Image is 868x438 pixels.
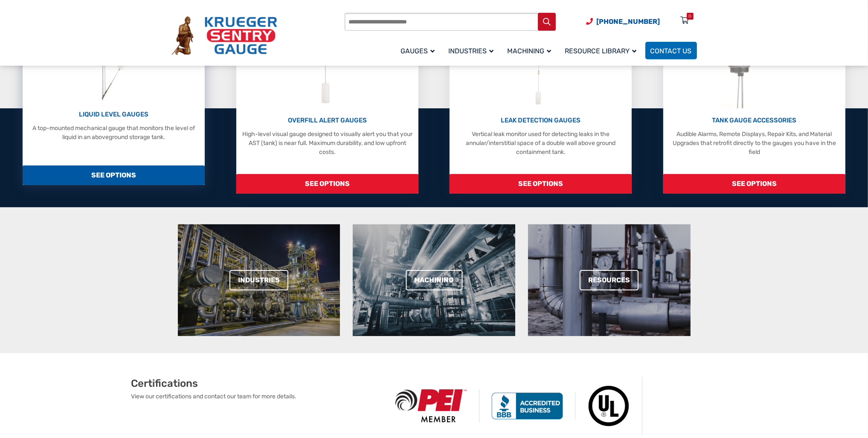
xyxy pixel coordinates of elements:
p: OVERFILL ALERT GAUGES [241,116,414,125]
span: Contact Us [650,47,692,55]
a: Machining [406,270,462,290]
a: Phone Number (920) 434-8860 [586,16,660,27]
span: SEE OPTIONS [23,165,205,185]
span: Gauges [401,47,435,55]
a: Industries [444,41,502,61]
p: Vertical leak monitor used for detecting leaks in the annular/interstitial space of a double wall... [454,130,627,157]
a: Overfill Alert Gauges OVERFILL ALERT GAUGES High-level visual gauge designed to visually alert yo... [236,23,418,194]
p: LIQUID LEVEL GAUGES [27,110,200,119]
p: Audible Alarms, Remote Displays, Repair Kits, and Material Upgrades that retrofit directly to the... [668,130,841,157]
span: Resource Library [565,47,637,55]
p: High-level visual gauge designed to visually alert you that your AST (tank) is near full. Maximum... [241,130,414,157]
a: Industries [229,270,288,290]
span: Industries [449,47,494,55]
img: Underwriters Laboratories [575,377,642,435]
p: A top-mounted mechanical gauge that monitors the level of liquid in an aboveground storage tank. [27,124,200,142]
p: View our certifications and contact our team for more details. [131,392,383,401]
a: Machining [502,41,560,61]
span: SEE OPTIONS [236,174,418,194]
a: Leak Detection Gauges LEAK DETECTION GAUGES Vertical leak monitor used for detecting leaks in the... [450,23,632,194]
a: Gauges [396,41,444,61]
a: Tank Gauge Accessories TANK GAUGE ACCESSORIES Audible Alarms, Remote Displays, Repair Kits, and M... [663,23,845,194]
img: BBB [479,392,575,420]
p: LEAK DETECTION GAUGES [454,116,627,125]
img: Overfill Alert Gauges [308,27,346,108]
a: Liquid Level Gauges LIQUID LEVEL GAUGES A top-mounted mechanical gauge that monitors the level of... [23,15,205,185]
img: Tank Gauge Accessories [720,27,789,108]
img: Leak Detection Gauges [524,27,557,108]
img: PEI Member [383,389,479,422]
span: SEE OPTIONS [450,174,632,194]
span: Machining [508,47,552,55]
a: Contact Us [645,42,697,59]
h2: Certifications [131,377,383,390]
p: TANK GAUGE ACCESSORIES [668,116,841,125]
div: 0 [689,13,691,20]
span: [PHONE_NUMBER] [597,17,660,26]
span: SEE OPTIONS [663,174,845,194]
a: Resource Library [560,41,645,61]
a: Resources [580,270,639,290]
img: Krueger Sentry Gauge [171,16,277,55]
